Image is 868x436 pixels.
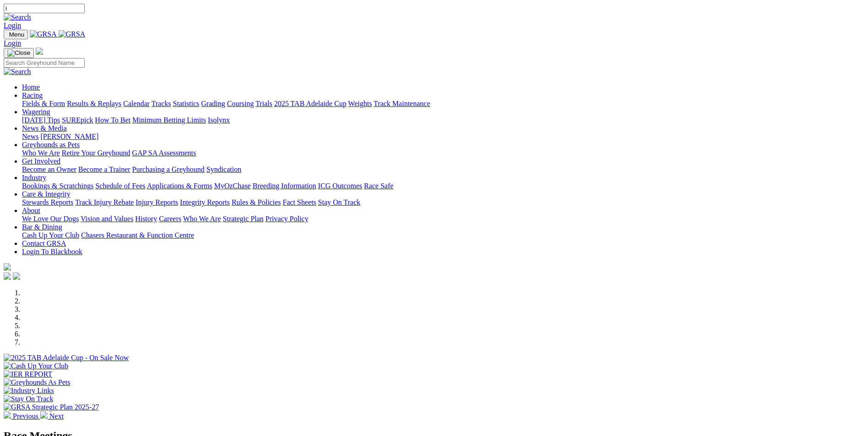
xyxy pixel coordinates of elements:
[201,100,225,107] a: Grading
[4,68,31,76] img: Search
[318,198,360,206] a: Stay On Track
[22,198,73,206] a: Stewards Reports
[253,182,316,190] a: Breeding Information
[4,272,11,280] img: facebook.svg
[22,83,40,91] a: Home
[22,124,67,132] a: News & Media
[7,49,30,57] img: Close
[232,198,281,206] a: Rules & Policies
[4,395,53,403] img: Stay On Track
[22,116,60,124] a: [DATE] Tips
[4,412,40,420] a: Previous
[208,116,230,124] a: Isolynx
[13,412,38,420] span: Previous
[4,13,31,21] img: Search
[151,100,171,107] a: Tracks
[22,91,43,99] a: Racing
[265,215,308,223] a: Privacy Policy
[22,149,864,157] div: Greyhounds as Pets
[4,48,34,58] button: Toggle navigation
[9,31,24,38] span: Menu
[214,182,251,190] a: MyOzChase
[180,198,230,206] a: Integrity Reports
[62,116,93,124] a: SUREpick
[318,182,362,190] a: ICG Outcomes
[81,215,133,223] a: Vision and Values
[22,174,46,181] a: Industry
[22,108,50,116] a: Wagering
[159,215,181,223] a: Careers
[4,411,11,419] img: chevron-left-pager-white.svg
[22,100,864,108] div: Racing
[22,149,60,157] a: Who We Are
[49,412,64,420] span: Next
[135,215,157,223] a: History
[147,182,212,190] a: Applications & Forms
[40,133,98,140] a: [PERSON_NAME]
[173,100,199,107] a: Statistics
[4,21,21,29] a: Login
[22,100,65,107] a: Fields & Form
[4,263,11,271] img: logo-grsa-white.png
[95,116,131,124] a: How To Bet
[4,370,52,378] img: IER REPORT
[30,30,57,38] img: GRSA
[135,198,178,206] a: Injury Reports
[40,411,48,419] img: chevron-right-pager-white.svg
[22,182,864,190] div: Industry
[22,248,82,255] a: Login To Blackbook
[364,182,393,190] a: Race Safe
[223,215,264,223] a: Strategic Plan
[22,116,864,124] div: Wagering
[75,198,134,206] a: Track Injury Rebate
[4,30,28,39] button: Toggle navigation
[206,165,241,173] a: Syndication
[22,133,38,140] a: News
[81,231,194,239] a: Chasers Restaurant & Function Centre
[4,378,70,387] img: Greyhounds As Pets
[132,165,205,173] a: Purchasing a Greyhound
[132,149,196,157] a: GAP SA Assessments
[255,100,272,107] a: Trials
[67,100,121,107] a: Results & Replays
[183,215,221,223] a: Who We Are
[22,223,62,231] a: Bar & Dining
[22,165,864,174] div: Get Involved
[22,141,80,149] a: Greyhounds as Pets
[22,157,60,165] a: Get Involved
[4,403,99,411] img: GRSA Strategic Plan 2025-27
[123,100,150,107] a: Calendar
[22,231,864,239] div: Bar & Dining
[22,231,79,239] a: Cash Up Your Club
[22,239,66,247] a: Contact GRSA
[274,100,346,107] a: 2025 TAB Adelaide Cup
[4,4,85,13] input: Search
[348,100,372,107] a: Weights
[4,362,68,370] img: Cash Up Your Club
[22,207,40,214] a: About
[4,387,54,395] img: Industry Links
[374,100,430,107] a: Track Maintenance
[40,412,64,420] a: Next
[22,165,76,173] a: Become an Owner
[22,215,864,223] div: About
[22,133,864,141] div: News & Media
[22,190,70,198] a: Care & Integrity
[22,182,93,190] a: Bookings & Scratchings
[78,165,130,173] a: Become a Trainer
[132,116,206,124] a: Minimum Betting Limits
[227,100,254,107] a: Coursing
[4,354,129,362] img: 2025 TAB Adelaide Cup - On Sale Now
[59,30,86,38] img: GRSA
[4,58,85,68] input: Search
[22,198,864,207] div: Care & Integrity
[4,39,21,47] a: Login
[283,198,316,206] a: Fact Sheets
[22,215,79,223] a: We Love Our Dogs
[36,48,43,55] img: logo-grsa-white.png
[95,182,145,190] a: Schedule of Fees
[13,272,20,280] img: twitter.svg
[62,149,130,157] a: Retire Your Greyhound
